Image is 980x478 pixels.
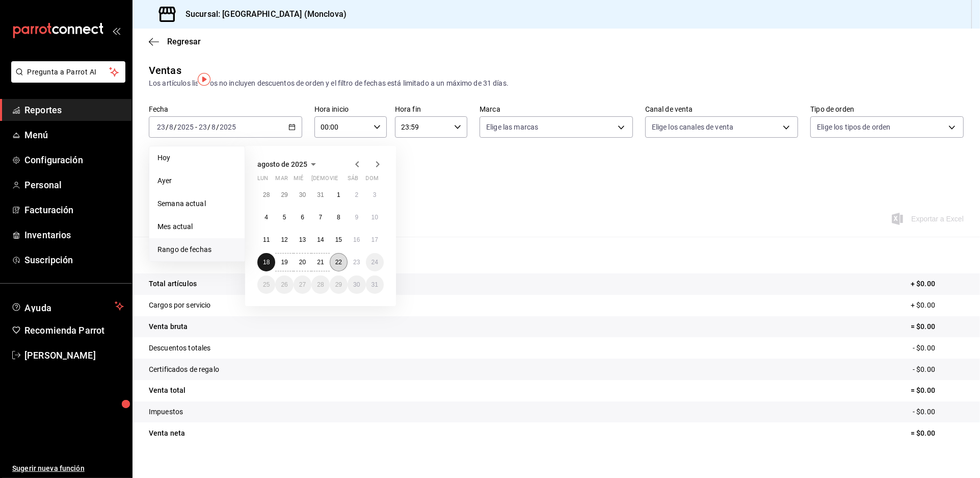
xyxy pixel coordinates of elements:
button: 18 de agosto de 2025 [257,253,275,271]
button: 30 de agosto de 2025 [348,275,365,294]
button: 7 de agosto de 2025 [311,208,329,227]
button: 28 de agosto de 2025 [311,275,329,294]
span: / [207,123,210,131]
p: = $0.00 [911,428,964,439]
abbr: 30 de agosto de 2025 [353,281,360,288]
span: Sugerir nueva función [12,463,124,474]
button: 2 de agosto de 2025 [348,186,365,204]
button: 22 de agosto de 2025 [330,253,348,271]
abbr: 17 de agosto de 2025 [372,236,378,243]
button: 23 de agosto de 2025 [348,253,365,271]
p: Cargos por servicio [149,300,211,311]
abbr: 24 de agosto de 2025 [372,259,378,266]
span: Hoy [157,153,236,163]
p: - $0.00 [913,364,964,375]
button: 17 de agosto de 2025 [366,231,384,249]
abbr: 27 de agosto de 2025 [299,281,306,288]
p: - $0.00 [913,407,964,417]
abbr: 16 de agosto de 2025 [353,236,360,243]
div: Los artículos listados no incluyen descuentos de orden y el filtro de fechas está limitado a un m... [149,78,964,89]
button: 11 de agosto de 2025 [257,231,275,249]
span: Pregunta a Parrot AI [28,67,110,78]
input: -- [211,123,216,131]
abbr: 4 de agosto de 2025 [264,214,268,221]
button: 26 de agosto de 2025 [275,275,293,294]
button: 16 de agosto de 2025 [348,231,365,249]
button: 29 de agosto de 2025 [330,275,348,294]
span: Configuración [24,153,124,167]
span: Regresar [167,37,201,46]
span: - [195,123,197,131]
span: Inventarios [24,228,124,242]
abbr: 3 de agosto de 2025 [373,191,377,198]
button: 31 de julio de 2025 [311,186,329,204]
span: Elige los canales de venta [652,122,733,132]
span: Menú [24,128,124,142]
button: 4 de agosto de 2025 [257,208,275,227]
p: Descuentos totales [149,343,210,354]
button: 5 de agosto de 2025 [275,208,293,227]
label: Canal de venta [645,106,799,113]
abbr: 28 de agosto de 2025 [317,281,324,288]
p: - $0.00 [913,343,964,354]
abbr: 15 de agosto de 2025 [335,236,342,243]
abbr: 22 de agosto de 2025 [335,259,342,266]
p: Resumen [149,249,964,261]
button: 25 de agosto de 2025 [257,275,275,294]
abbr: viernes [330,175,338,186]
button: 9 de agosto de 2025 [348,208,365,227]
abbr: 2 de agosto de 2025 [355,191,358,198]
abbr: 18 de agosto de 2025 [263,259,270,266]
img: Tooltip marker [198,73,210,86]
abbr: 19 de agosto de 2025 [281,259,287,266]
button: 10 de agosto de 2025 [366,208,384,227]
abbr: 13 de agosto de 2025 [299,236,306,243]
button: 29 de julio de 2025 [275,186,293,204]
span: Suscripción [24,253,124,267]
span: / [166,123,169,131]
button: 1 de agosto de 2025 [330,186,348,204]
abbr: 5 de agosto de 2025 [283,214,286,221]
span: Ayer [157,175,236,186]
label: Tipo de orden [810,106,964,113]
abbr: miércoles [294,175,303,186]
button: 19 de agosto de 2025 [275,253,293,271]
span: Facturación [24,203,124,217]
button: open_drawer_menu [112,27,120,35]
button: 30 de julio de 2025 [294,186,311,204]
p: Certificados de regalo [149,364,219,375]
span: Elige las marcas [486,122,538,132]
button: Regresar [149,37,201,46]
span: agosto de 2025 [257,160,307,168]
button: 31 de agosto de 2025 [366,275,384,294]
p: Venta total [149,385,186,396]
span: Recomienda Parrot [24,323,124,337]
label: Fecha [149,106,302,113]
span: / [216,123,219,131]
span: Semana actual [157,198,236,209]
abbr: 31 de julio de 2025 [317,191,324,198]
button: 28 de julio de 2025 [257,186,275,204]
span: Rango de fechas [157,244,236,255]
abbr: 9 de agosto de 2025 [355,214,358,221]
button: 14 de agosto de 2025 [311,231,329,249]
abbr: domingo [366,175,379,186]
h3: Sucursal: [GEOGRAPHIC_DATA] (Monclova) [177,8,347,20]
abbr: martes [275,175,287,186]
button: 21 de agosto de 2025 [311,253,329,271]
label: Hora fin [395,106,467,113]
p: = $0.00 [911,321,964,332]
span: Personal [24,178,124,192]
abbr: 8 de agosto de 2025 [337,214,340,221]
abbr: 14 de agosto de 2025 [317,236,324,243]
abbr: 26 de agosto de 2025 [281,281,287,288]
abbr: 11 de agosto de 2025 [263,236,270,243]
abbr: 21 de agosto de 2025 [317,259,324,266]
abbr: 29 de julio de 2025 [281,191,287,198]
button: 8 de agosto de 2025 [330,208,348,227]
input: ---- [177,123,194,131]
label: Hora inicio [314,106,387,113]
button: 15 de agosto de 2025 [330,231,348,249]
button: 12 de agosto de 2025 [275,231,293,249]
